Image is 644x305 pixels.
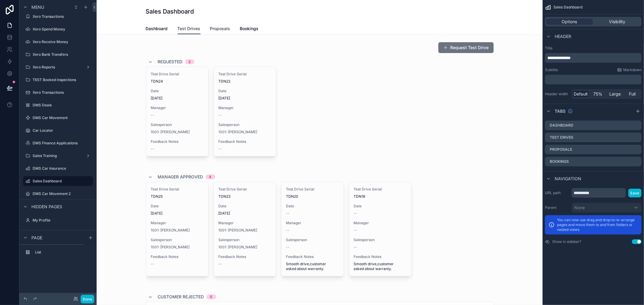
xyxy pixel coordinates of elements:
span: Default [574,91,588,97]
label: List [35,250,91,255]
label: DMS Car Movement [33,115,92,120]
label: Dashboard [550,123,573,128]
a: TEST Booked inspections [23,75,93,85]
label: URL path [545,190,569,195]
span: Sales Dashboard [553,5,582,10]
span: Hidden pages [31,204,62,210]
a: DMS Finance Applications [23,138,93,148]
label: Car Locator [33,128,92,133]
label: Xero Reports [33,65,83,70]
a: Sales Dashboard [23,176,93,186]
span: Options [562,19,577,25]
span: None [574,205,585,211]
a: DMS Deals [23,100,93,110]
h1: Sales Dashboard [146,7,194,16]
span: Navigation [555,176,581,182]
a: Markdown [617,68,642,72]
label: Show in sidebar? [552,239,581,244]
span: Tabs [555,108,566,114]
span: Dashboard [146,26,168,32]
span: Bookings [240,26,259,32]
a: Proposals [210,23,230,35]
a: Xero Transactions [23,12,93,21]
button: Save [628,189,642,197]
p: You can now use drag and drop to re-arrange pages and move them to and from folders or nested views [557,218,638,232]
span: Page [31,235,42,241]
a: Bookings [240,23,259,35]
button: None [572,203,642,213]
a: Test Drives [178,23,200,35]
label: Sales Dashboard [33,179,89,184]
a: Xero Reports [23,62,93,72]
button: Done [81,295,94,303]
label: Title [545,46,642,51]
label: Subtitle [545,68,558,72]
div: scrollable content [545,75,642,84]
a: DMS Car Insurance [23,164,93,173]
a: DMS Car Movement [23,113,93,123]
label: Bookings [550,159,569,164]
span: Large [610,91,621,97]
span: Test Drives [178,26,200,32]
a: Dashboard [146,23,168,35]
label: Parent [545,205,569,210]
a: Xero Bank Transfers [23,50,93,59]
label: Proposals [550,147,572,152]
label: TEST Booked inspections [33,77,92,82]
label: DMS Deals [33,103,92,108]
a: My Profile [23,215,93,225]
a: Xero Receive Money [23,37,93,47]
a: Xero Spend Money [23,24,93,34]
label: Test Drives [550,135,573,140]
span: 75% [594,91,603,97]
label: Header width [545,92,569,96]
span: Header [555,33,571,39]
a: Xero Transactions [23,88,93,97]
label: Xero Bank Transfers [33,52,92,57]
span: Menu [31,4,44,10]
label: Xero Spend Money [33,27,92,32]
span: Markdown [623,68,642,72]
a: Sales Training [23,151,93,161]
span: Proposals [210,26,230,32]
div: scrollable content [19,245,97,263]
label: Sales Training [33,153,83,158]
span: Visibility [609,19,625,25]
a: DMS Car Movement 2 [23,189,93,199]
label: DMS Finance Applications [33,141,92,146]
div: scrollable content [545,53,642,63]
label: Xero Transactions [33,14,92,19]
label: DMS Car Insurance [33,166,92,171]
label: Xero Transactions [33,90,92,95]
label: DMS Car Movement 2 [33,191,92,196]
a: Car Locator [23,126,93,135]
label: My Profile [33,218,92,223]
span: Full [629,91,636,97]
label: Xero Receive Money [33,39,92,44]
